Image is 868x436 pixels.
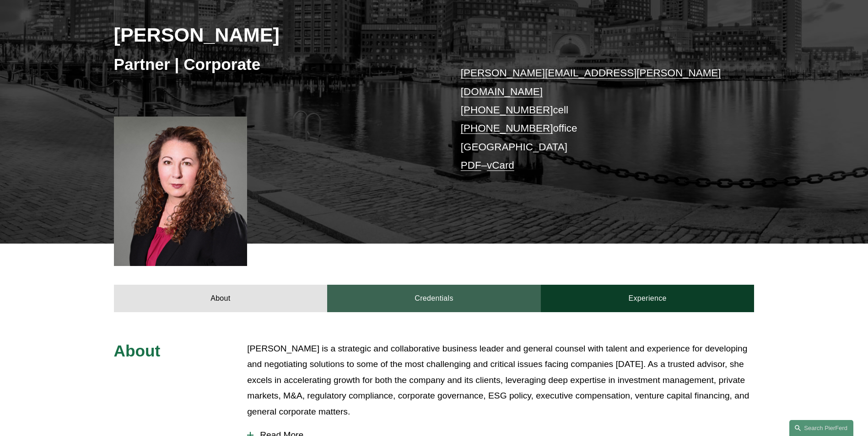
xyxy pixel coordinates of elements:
[247,341,754,420] p: [PERSON_NAME] is a strategic and collaborative business leader and general counsel with talent an...
[487,160,514,171] a: vCard
[114,285,328,312] a: About
[114,54,434,74] h3: Partner | Corporate
[789,420,853,436] a: Search this site
[114,342,161,360] span: About
[327,285,541,312] a: Credentials
[461,122,553,134] a: [PHONE_NUMBER]
[461,160,481,171] a: PDF
[461,104,553,116] a: [PHONE_NUMBER]
[461,67,721,97] a: [PERSON_NAME][EMAIL_ADDRESS][PERSON_NAME][DOMAIN_NAME]
[541,285,755,312] a: Experience
[461,64,728,175] p: cell office [GEOGRAPHIC_DATA] –
[114,23,434,47] h2: [PERSON_NAME]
